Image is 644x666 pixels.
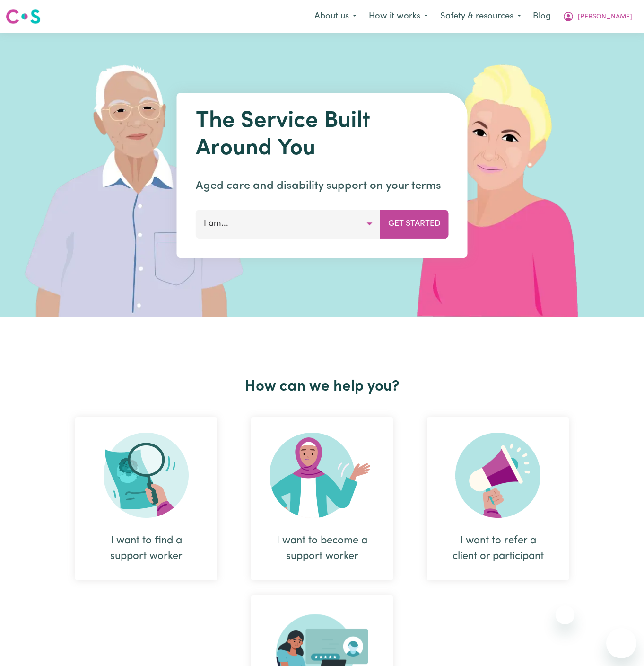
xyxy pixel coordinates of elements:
div: I want to become a support worker [251,417,393,580]
img: Become Worker [270,433,374,518]
div: I want to refer a client or participant [450,533,546,564]
button: Safety & resources [434,7,527,27]
div: I want to become a support worker [274,533,370,564]
img: Careseekers logo [6,8,41,25]
button: My Account [557,7,638,27]
iframe: Close message [556,605,574,624]
iframe: Button to launch messaging window [606,628,636,658]
button: I am... [196,210,381,238]
span: [PERSON_NAME] [578,12,632,22]
button: About us [308,7,363,27]
h2: How can we help you? [58,378,586,396]
div: I want to find a support worker [98,533,194,564]
div: I want to refer a client or participant [427,417,569,580]
p: Aged care and disability support on your terms [196,178,449,195]
div: I want to find a support worker [75,417,217,580]
img: Search [104,433,189,518]
img: Refer [455,433,540,518]
button: How it works [363,7,434,27]
h1: The Service Built Around You [196,108,449,162]
button: Get Started [380,210,449,238]
a: Careseekers logo [6,6,41,27]
a: Blog [527,6,557,27]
